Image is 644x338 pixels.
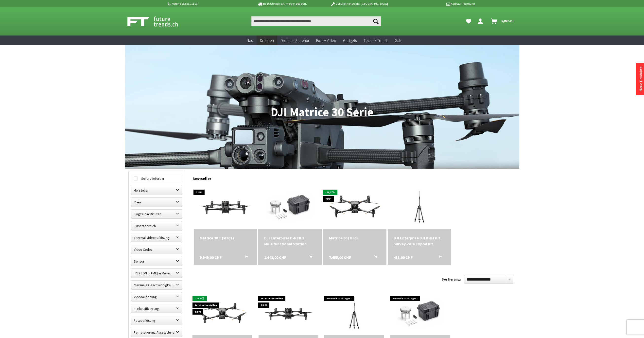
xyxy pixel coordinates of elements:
[398,1,475,7] p: Kauf auf Rechnung
[131,210,182,218] label: Flugzeit in Minuten
[131,269,182,278] label: Maximale Flughöhe in Meter
[264,235,316,247] div: DJI Enterprise D-RTK 3 Multifunctional Station
[131,186,182,195] label: Hersteller
[394,254,413,260] span: 411,00 CHF
[131,233,182,242] label: Thermal Videoauflösung
[131,292,182,301] label: Videoauflösung
[433,254,445,261] button: In den Warenkorb
[329,235,381,241] div: Matrice 30 (M30)
[131,328,182,337] label: Fernsteuerung Ausstattung
[257,36,277,46] a: Drohnen
[131,281,182,289] label: Maximale Geschwindigkeit in km/h
[281,38,309,43] span: Drohnen Zubehör
[340,36,360,46] a: Gadgets
[264,235,316,247] a: DJI Enterprise D-RTK 3 Multifunctional Station 1.643,00 CHF In den Warenkorb
[131,257,182,266] label: Sensor
[260,38,274,43] span: Drohnen
[131,198,182,207] label: Preis
[368,254,380,261] button: In den Warenkorb
[264,254,286,260] span: 1.643,00 CHF
[329,235,381,241] a: Matrice 30 (M30) 7.655,00 CHF In den Warenkorb
[131,245,182,254] label: Video Codec
[371,16,381,26] button: Suchen
[360,36,392,46] a: Technik-Trends
[390,185,449,229] img: DJI Enterprise DJI D-RTK 3 Survey Pole Tripod Kit
[321,1,398,7] p: DJI Drohnen Dealer [GEOGRAPHIC_DATA]
[392,36,406,46] a: Sale
[323,189,386,225] img: Matrice 30 (M30)
[394,235,445,247] a: DJI Enterprise DJI D-RTK 3 Survey Pole Tripod Kit 411,00 CHF In den Warenkorb
[390,291,450,335] img: DJI Enterprise D-RTK 3 Multifunctional Station
[128,106,516,118] h1: DJI Matrice 30 Serie
[489,16,517,26] a: Warenkorb
[131,304,182,313] label: IP Klassifizierung
[395,38,402,43] span: Sale
[343,38,357,43] span: Gadgets
[192,171,516,183] div: Bestseller
[501,17,514,25] span: 0,00 CHF
[464,16,474,26] a: Meine Favoriten
[200,254,222,260] span: 9.949,00 CHF
[200,235,251,241] div: Matrice 30 T (M30T)
[251,16,381,26] input: Produkt, Marke, Kategorie, EAN, Artikelnummer…
[192,297,252,330] img: Matrice 30 (M30)
[247,38,253,43] span: Neu
[313,36,340,46] a: Foto + Video
[239,254,251,261] button: In den Warenkorb
[261,185,320,229] img: DJI Enterprise D-RTK 3 Multifunctional Station
[277,36,313,46] a: Drohnen Zubehör
[638,66,643,91] a: Neue Produkte
[131,316,182,325] label: Fotoauflösung
[244,1,321,7] p: Bis 16 Uhr bestellt, morgen geliefert.
[167,1,244,7] p: Hotline 032 511 11 03
[325,291,384,335] img: DJI Enterprise DJI D-RTK 3 Survey Pole Tripod Kit
[259,297,318,330] img: Matrice 30 T (M30T)
[442,275,461,283] label: Sortierung:
[194,189,257,225] img: Matrice 30 T (M30T)
[243,36,257,46] a: Neu
[394,235,445,247] div: DJI Enterprise DJI D-RTK 3 Survey Pole Tripod Kit
[131,221,182,230] label: Einsatzbereich
[316,38,336,43] span: Foto + Video
[127,15,189,28] img: Shop Futuretrends - zur Startseite wechseln
[131,174,182,183] label: Sofort lieferbar
[476,16,487,26] a: Dein Konto
[364,38,388,43] span: Technik-Trends
[200,235,251,241] a: Matrice 30 T (M30T) 9.949,00 CHF In den Warenkorb
[303,254,315,261] button: In den Warenkorb
[329,254,351,260] span: 7.655,00 CHF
